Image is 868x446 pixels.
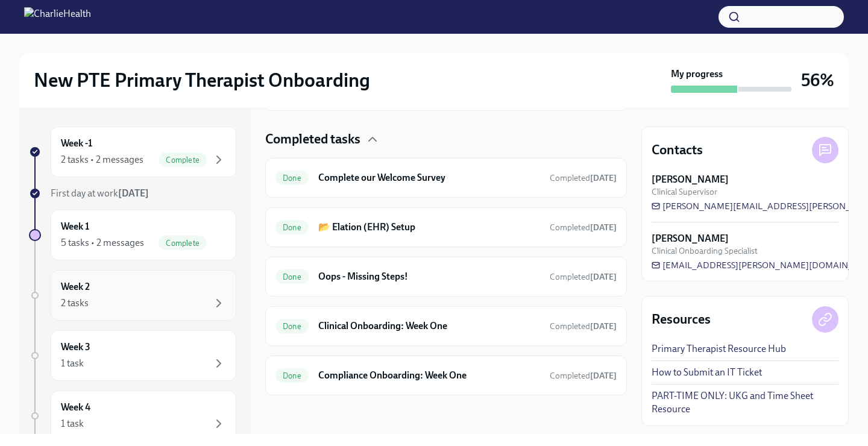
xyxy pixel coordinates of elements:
strong: [DATE] [590,173,617,183]
a: Week 15 tasks • 2 messagesComplete [29,210,236,260]
div: 1 task [61,417,84,430]
div: Completed tasks [265,130,627,148]
a: First day at work[DATE] [29,187,236,200]
strong: [DATE] [590,222,617,233]
span: August 15th, 2025 12:00 [550,172,617,184]
a: Week 41 task [29,391,236,441]
span: Completed [550,173,617,183]
a: DoneClinical Onboarding: Week OneCompleted[DATE] [275,316,617,336]
div: 5 tasks • 2 messages [61,236,144,250]
h6: Week 3 [61,341,90,354]
span: August 18th, 2025 08:36 [550,271,617,283]
span: Done [275,371,309,380]
strong: [DATE] [118,187,149,199]
a: How to Submit an IT Ticket [652,366,762,379]
strong: [DATE] [590,321,617,331]
h6: Complete our Welcome Survey [318,171,540,184]
span: Done [275,272,309,281]
a: DoneOops - Missing Steps!Completed[DATE] [275,267,617,286]
div: 1 task [61,357,84,370]
h3: 56% [801,69,834,91]
a: PART-TIME ONLY: UKG and Time Sheet Resource [652,389,838,416]
h6: Compliance Onboarding: Week One [318,369,540,382]
a: Week 22 tasks [29,270,236,321]
span: Completed [550,272,617,282]
span: August 18th, 2025 07:15 [550,222,617,233]
div: 2 tasks • 2 messages [61,153,143,166]
a: Week 31 task [29,330,236,381]
h4: Resources [652,310,711,328]
span: Complete [159,155,207,165]
span: Completed [550,321,617,331]
h2: New PTE Primary Therapist Onboarding [34,68,370,92]
span: Completed [550,371,617,381]
h6: Week 1 [61,220,89,233]
h6: Oops - Missing Steps! [318,270,540,283]
span: Done [275,223,309,232]
strong: My progress [671,68,723,81]
h6: Week 4 [61,401,90,414]
strong: [PERSON_NAME] [652,232,729,245]
h4: Completed tasks [265,130,360,148]
a: Primary Therapist Resource Hub [652,342,786,356]
span: August 19th, 2025 16:47 [550,321,617,332]
h4: Contacts [652,141,703,159]
a: Done📂 Elation (EHR) SetupCompleted[DATE] [275,218,617,237]
a: DoneComplete our Welcome SurveyCompleted[DATE] [275,168,617,187]
span: Done [275,174,309,183]
span: First day at work [51,187,149,199]
a: DoneCompliance Onboarding: Week OneCompleted[DATE] [275,366,617,385]
h6: Week -1 [61,137,92,150]
h6: Clinical Onboarding: Week One [318,319,540,333]
span: Clinical Onboarding Specialist [652,245,758,257]
img: CharlieHealth [24,7,91,27]
span: Complete [159,239,207,248]
strong: [PERSON_NAME] [652,173,729,186]
span: Clinical Supervisor [652,186,717,198]
span: Done [275,322,309,331]
div: 2 tasks [61,297,89,310]
span: August 18th, 2025 10:41 [550,370,617,382]
strong: [DATE] [590,371,617,381]
h6: 📂 Elation (EHR) Setup [318,221,540,234]
span: Completed [550,222,617,233]
a: Week -12 tasks • 2 messagesComplete [29,127,236,177]
strong: [DATE] [590,272,617,282]
h6: Week 2 [61,280,90,294]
